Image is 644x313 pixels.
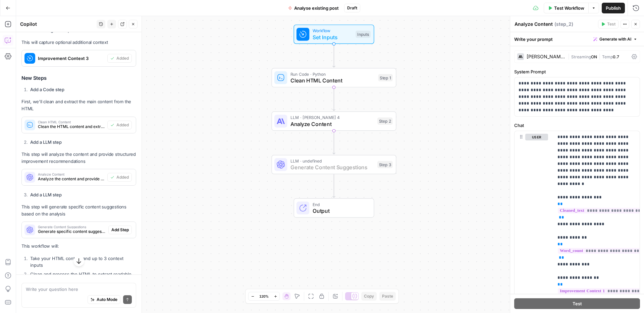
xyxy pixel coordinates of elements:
[38,124,105,130] span: Clean the HTML content and extract the main text
[294,5,339,11] span: Analyse existing post
[21,243,136,250] p: This workflow will:
[333,131,335,154] g: Edge from step_2 to step_3
[21,203,136,217] p: This step will generate specific content suggestions based on the analysis
[30,192,62,197] strong: Add a LLM step
[116,55,129,61] span: Added
[356,30,370,38] div: Inputs
[599,36,631,42] span: Generate with AI
[613,54,619,59] span: 0.7
[591,54,597,59] span: ON
[364,293,374,299] span: Copy
[602,54,613,59] span: Temp
[606,5,621,11] span: Publish
[272,198,396,218] div: EndOutput
[272,155,396,174] div: LLM · undefinedGenerate Content SuggestionsStep 3
[333,87,335,111] g: Edge from step_1 to step_2
[377,118,393,125] div: Step 2
[29,255,136,268] li: Take your HTML content and up to 3 context inputs
[88,295,120,304] button: Auto Mode
[38,229,106,235] span: Generate specific content suggestions based on the analysis
[514,122,640,129] label: Chat
[290,158,374,164] span: LLM · undefined
[573,300,582,307] span: Test
[290,71,375,77] span: Run Code · Python
[527,54,565,59] div: [PERSON_NAME] 4
[29,271,136,284] li: Clean and process the HTML to extract readable text
[313,27,353,34] span: Workflow
[272,24,396,44] div: WorkflowSet InputsInputs
[21,98,136,112] p: First, we'll clean and extract the main content from the HTML
[347,5,357,11] span: Draft
[272,68,396,87] div: Run Code · PythonClean HTML ContentStep 1
[382,293,393,299] span: Paste
[21,74,136,82] h3: New Steps
[21,39,136,46] p: This will capture optional additional context
[284,3,343,13] button: Analyse existing post
[38,173,105,176] span: Analyze Content
[597,53,602,60] span: |
[525,134,548,140] button: user
[514,68,640,75] label: System Prompt
[108,226,132,234] button: Add Step
[20,21,95,27] div: Copilot
[107,173,132,182] button: Added
[30,27,74,33] strong: Add a Long Text input
[21,151,136,165] p: This step will analyze the content and provide structured improvement recommendations
[333,174,335,198] g: Edge from step_3 to end
[107,54,132,63] button: Added
[377,161,393,168] div: Step 3
[571,54,591,59] span: Streaming
[30,87,64,92] strong: Add a Code step
[602,3,625,13] button: Publish
[30,139,62,145] strong: Add a LLM step
[38,176,105,182] span: Analyze the content and provide structured improvement recommendations
[116,174,129,180] span: Added
[111,227,129,233] span: Add Step
[107,121,132,129] button: Added
[378,74,393,81] div: Step 1
[554,21,573,27] span: ( step_2 )
[514,298,640,309] button: Test
[38,225,106,229] span: Generate Content Suggestions
[544,3,588,13] button: Test Workflow
[568,53,571,60] span: |
[290,76,375,84] span: Clean HTML Content
[379,292,396,301] button: Paste
[38,120,105,124] span: Clean HTML Content
[290,163,374,171] span: Generate Content Suggestions
[290,114,374,121] span: LLM · [PERSON_NAME] 4
[97,297,117,303] span: Auto Mode
[116,122,129,128] span: Added
[510,32,644,46] div: Write your prompt
[313,201,367,207] span: End
[361,292,377,301] button: Copy
[333,44,335,67] g: Edge from start to step_1
[591,35,640,44] button: Generate with AI
[598,20,619,28] button: Test
[515,21,553,27] textarea: Analyze Content
[259,294,269,299] span: 120%
[38,55,105,62] span: Improvement Context 3
[313,33,353,41] span: Set Inputs
[290,120,374,128] span: Analyze Content
[313,207,367,215] span: Output
[554,5,584,11] span: Test Workflow
[607,21,615,27] span: Test
[272,112,396,131] div: LLM · [PERSON_NAME] 4Analyze ContentStep 2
